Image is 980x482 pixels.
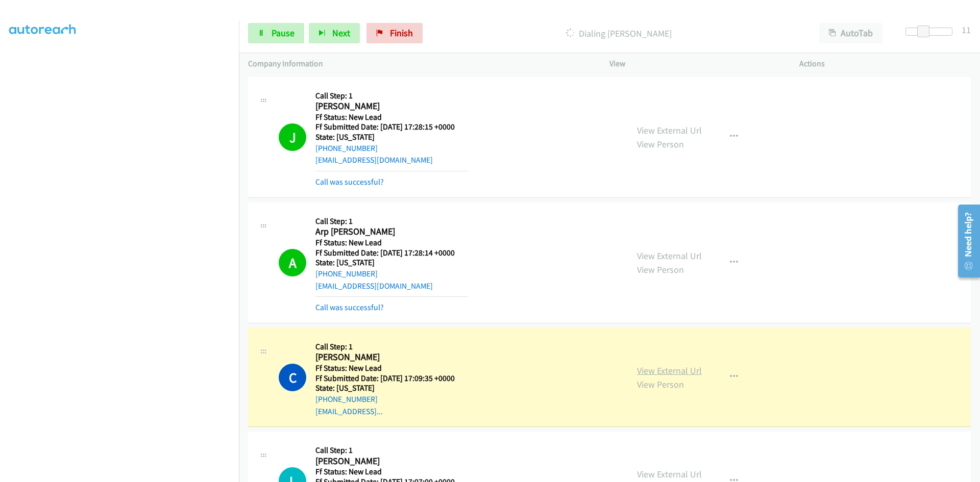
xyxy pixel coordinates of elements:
[315,342,468,352] h5: Call Step: 1
[279,123,306,151] h1: J
[315,238,468,248] h5: Ff Status: New Lead
[315,122,468,132] h5: Ff Submitted Date: [DATE] 17:28:15 +0000
[315,281,433,291] a: [EMAIL_ADDRESS][DOMAIN_NAME]
[315,155,433,165] a: [EMAIL_ADDRESS][DOMAIN_NAME]
[609,58,781,70] p: View
[962,23,971,37] div: 11
[315,351,468,363] h2: [PERSON_NAME]
[315,455,468,467] h2: [PERSON_NAME]
[315,258,468,268] h5: State: [US_STATE]
[315,383,468,393] h5: State: [US_STATE]
[390,27,413,39] span: Finish
[315,467,468,477] h5: Ff Status: New Lead
[315,132,468,142] h5: State: [US_STATE]
[315,363,468,373] h5: Ff Status: New Lead
[315,407,383,416] a: [EMAIL_ADDRESS]...
[309,23,360,43] button: Next
[366,23,423,43] a: Finish
[637,138,684,150] a: View Person
[315,226,468,238] h2: Arp [PERSON_NAME]
[332,27,350,39] span: Next
[272,27,295,39] span: Pause
[315,100,468,112] h2: [PERSON_NAME]
[279,249,306,276] h1: A
[248,23,304,43] a: Pause
[950,200,980,282] iframe: Resource Center
[315,445,468,455] h5: Call Step: 1
[315,143,378,153] a: [PHONE_NUMBER]
[315,248,468,258] h5: Ff Submitted Date: [DATE] 17:28:14 +0000
[637,468,702,480] a: View External Url
[315,269,378,278] a: [PHONE_NUMBER]
[315,112,468,122] h5: Ff Status: New Lead
[315,216,468,226] h5: Call Step: 1
[315,373,468,384] h5: Ff Submitted Date: [DATE] 17:09:35 +0000
[279,364,306,391] h1: C
[637,124,702,136] a: View External Url
[248,58,591,70] p: Company Information
[315,302,384,312] a: Call was successful?
[637,365,702,376] a: View External Url
[315,91,468,101] h5: Call Step: 1
[637,378,684,390] a: View Person
[315,177,384,187] a: Call was successful?
[436,27,801,40] p: Dialing [PERSON_NAME]
[799,58,971,70] p: Actions
[637,250,702,262] a: View External Url
[819,23,883,43] button: AutoTab
[637,264,684,275] a: View Person
[315,394,378,404] a: [PHONE_NUMBER]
